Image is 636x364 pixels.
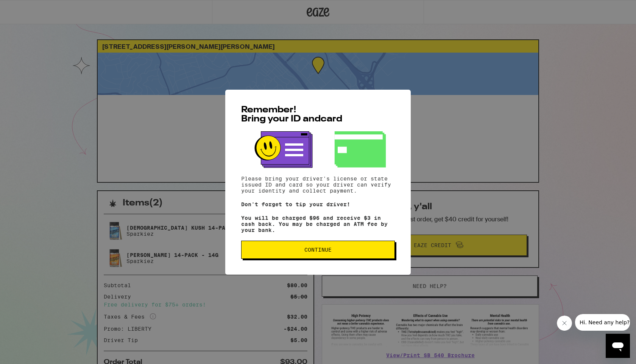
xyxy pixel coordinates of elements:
[575,314,630,331] iframe: Message from company
[241,106,342,124] span: Remember! Bring your ID and card
[304,247,332,252] span: Continue
[606,334,630,358] iframe: Button to launch messaging window
[241,215,395,233] p: You will be charged $96 and receive $3 in cash back. You may be charged an ATM fee by your bank.
[241,176,395,194] p: Please bring your driver's license or state issued ID and card so your driver can verify your ide...
[241,201,395,207] p: Don't forget to tip your driver!
[557,316,572,331] iframe: Close message
[241,241,395,259] button: Continue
